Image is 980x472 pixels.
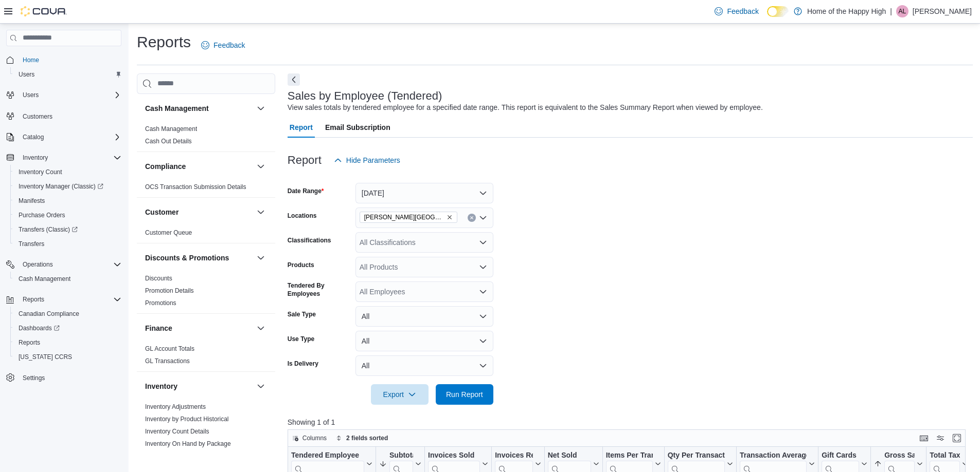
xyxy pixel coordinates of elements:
[302,434,327,442] span: Columns
[288,281,351,298] label: Tendered By Employees
[255,322,267,334] button: Finance
[19,338,40,347] span: Reports
[547,451,591,461] div: Net Sold
[2,370,126,385] button: Settings
[19,89,121,101] span: Users
[145,161,186,172] h3: Compliance
[913,5,972,17] p: [PERSON_NAME]
[145,183,246,191] a: OCS Transaction Submission Details
[19,70,34,79] span: Users
[14,166,121,178] span: Inventory Count
[14,238,121,250] span: Transfers
[145,161,253,172] button: Compliance
[468,214,476,222] button: Clear input
[19,197,45,205] span: Manifests
[145,357,190,365] a: GL Transactions
[288,212,317,220] label: Locations
[884,451,915,461] div: Gross Sales
[21,6,67,16] img: Cova
[710,1,762,22] a: Feedback
[19,371,121,384] span: Settings
[137,32,191,52] h1: Reports
[145,345,194,353] span: GL Account Totals
[145,125,197,133] span: Cash Management
[377,384,422,405] span: Export
[145,440,231,448] span: Inventory On Hand by Package
[288,335,314,343] label: Use Type
[355,355,493,376] button: All
[389,451,413,461] div: Subtotal
[145,428,209,435] a: Inventory Count Details
[10,350,126,364] button: [US_STATE] CCRS
[346,434,388,442] span: 2 fields sorted
[288,187,324,195] label: Date Range
[14,195,121,207] span: Manifests
[19,211,65,219] span: Purchase Orders
[145,403,206,410] a: Inventory Adjustments
[23,374,45,382] span: Settings
[23,91,39,99] span: Users
[19,168,62,176] span: Inventory Count
[14,209,121,221] span: Purchase Orders
[19,258,121,271] span: Operations
[14,68,121,81] span: Users
[288,261,314,269] label: Products
[896,5,908,17] div: Adam Lamoureux
[14,195,49,207] a: Manifests
[10,222,126,237] a: Transfers (Classic)
[14,238,48,250] a: Transfers
[899,5,906,17] span: AL
[19,109,121,122] span: Customers
[14,336,121,349] span: Reports
[19,293,121,306] span: Reports
[14,351,121,363] span: Washington CCRS
[145,287,194,294] a: Promotion Details
[371,384,429,405] button: Export
[951,432,963,444] button: Enter fullscreen
[14,322,121,334] span: Dashboards
[930,451,960,461] div: Total Tax
[479,214,487,222] button: Open list of options
[145,125,197,133] a: Cash Management
[14,273,75,285] a: Cash Management
[291,451,364,461] div: Tendered Employee
[288,310,316,318] label: Sale Type
[14,351,76,363] a: [US_STATE] CCRS
[290,117,313,138] span: Report
[288,360,318,368] label: Is Delivery
[446,389,483,400] span: Run Report
[10,194,126,208] button: Manifests
[19,324,60,332] span: Dashboards
[355,306,493,327] button: All
[14,322,64,334] a: Dashboards
[19,53,121,66] span: Home
[145,274,172,282] span: Discounts
[14,166,66,178] a: Inventory Count
[14,273,121,285] span: Cash Management
[288,102,763,113] div: View sales totals by tendered employee for a specified date range. This report is equivalent to t...
[807,5,886,17] p: Home of the Happy High
[145,253,253,263] button: Discounts & Promotions
[255,160,267,173] button: Compliance
[346,155,400,165] span: Hide Parameters
[727,6,758,16] span: Feedback
[19,275,70,283] span: Cash Management
[10,237,126,251] button: Transfers
[740,451,807,461] div: Transaction Average
[19,110,57,123] a: Customers
[288,90,442,102] h3: Sales by Employee (Tendered)
[145,299,176,307] span: Promotions
[2,88,126,102] button: Users
[145,229,192,237] span: Customer Queue
[145,381,177,391] h3: Inventory
[364,212,444,222] span: [PERSON_NAME][GEOGRAPHIC_DATA] - Fire & Flower
[145,323,253,333] button: Finance
[14,68,39,81] a: Users
[19,310,79,318] span: Canadian Compliance
[325,117,390,138] span: Email Subscription
[10,307,126,321] button: Canadian Compliance
[213,40,245,50] span: Feedback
